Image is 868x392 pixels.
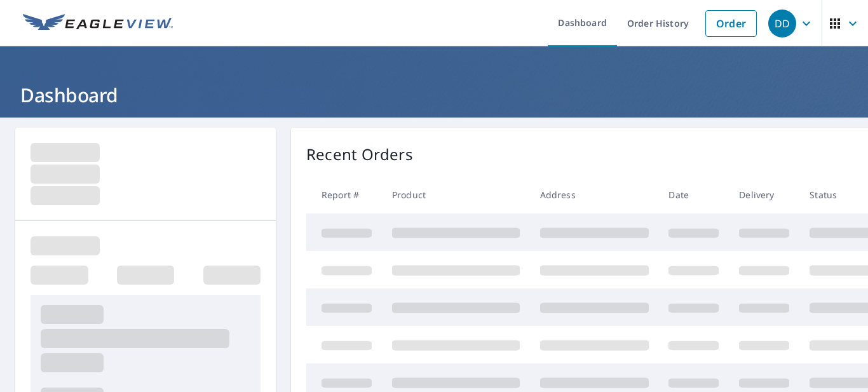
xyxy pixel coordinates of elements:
th: Delivery [729,176,799,213]
div: DD [768,10,796,37]
th: Date [658,176,729,213]
th: Address [530,176,659,213]
h1: Dashboard [15,82,853,108]
p: Recent Orders [306,143,413,166]
a: Order [705,10,757,37]
th: Product [382,176,530,213]
img: EV Logo [23,14,173,33]
th: Report # [306,176,382,213]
